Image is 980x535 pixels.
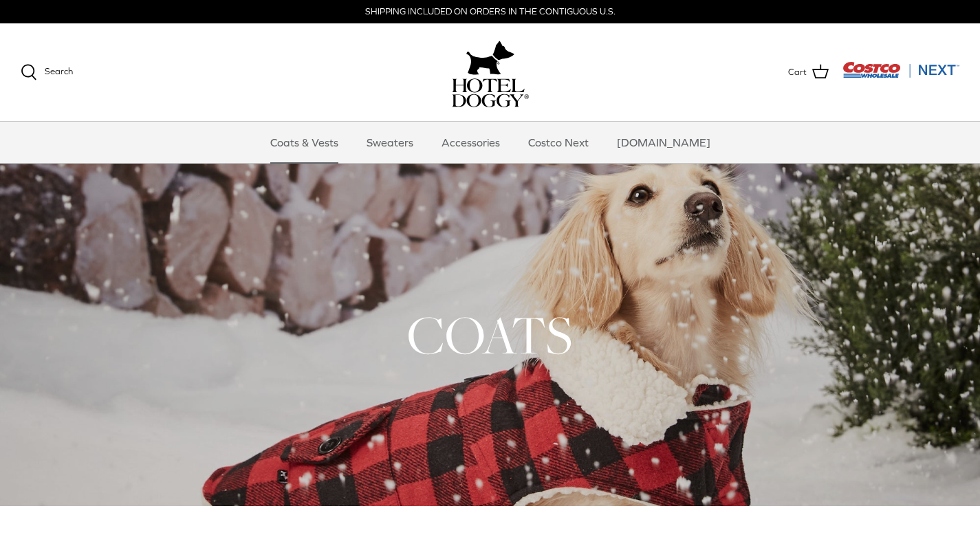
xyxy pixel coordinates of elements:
a: Cart [788,63,829,81]
span: Search [45,66,73,76]
a: Coats & Vests [258,122,351,163]
img: hoteldoggycom [452,78,529,107]
a: Accessories [429,122,512,163]
a: Sweaters [354,122,426,163]
a: Costco Next [516,122,601,163]
h1: COATS [21,301,959,369]
img: Costco Next [842,61,959,78]
a: [DOMAIN_NAME] [605,122,723,163]
a: Search [21,64,73,80]
span: Cart [788,65,807,80]
a: hoteldoggy.com hoteldoggycom [452,37,529,107]
a: Visit Costco Next [842,70,959,80]
img: hoteldoggy.com [466,37,514,78]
